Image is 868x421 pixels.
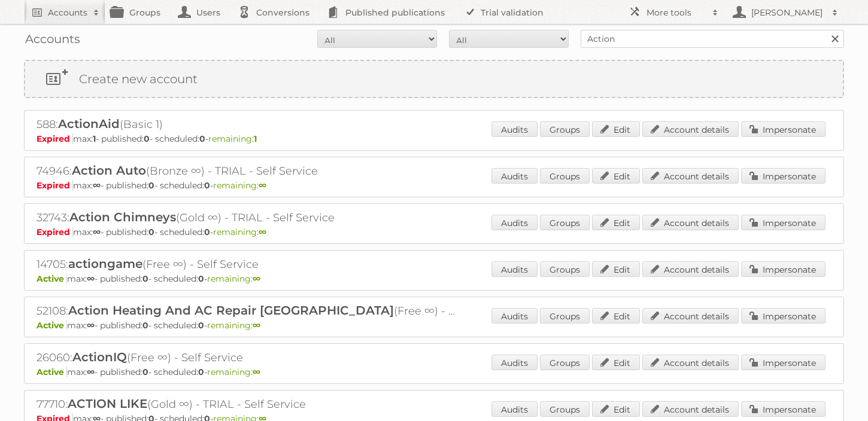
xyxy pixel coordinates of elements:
span: Active [37,367,67,377]
a: Account details [642,168,739,184]
strong: 0 [142,367,148,377]
a: Edit [592,121,640,137]
h2: 32743: (Gold ∞) - TRIAL - Self Service [37,210,456,225]
strong: ∞ [253,367,260,377]
strong: ∞ [87,367,95,377]
a: Groups [540,308,590,324]
a: Groups [540,215,590,230]
span: remaining: [208,133,257,144]
strong: 0 [198,367,204,377]
strong: 0 [142,320,148,331]
span: remaining: [207,320,260,331]
a: Account details [642,121,739,137]
span: Action Auto [72,163,146,178]
strong: 0 [142,273,148,284]
a: Edit [592,401,640,417]
p: max: - published: - scheduled: - [37,227,831,237]
a: Groups [540,168,590,184]
a: Account details [642,355,739,370]
p: max: - published: - scheduled: - [37,133,831,144]
a: Audits [491,215,538,230]
h2: 26060: (Free ∞) - Self Service [37,350,456,365]
h2: 14705: (Free ∞) - Self Service [37,257,456,272]
p: max: - published: - scheduled: - [37,180,831,191]
strong: ∞ [87,320,95,331]
strong: 0 [148,227,154,237]
a: Groups [540,401,590,417]
span: Active [37,320,67,331]
span: Action Chimneys [69,210,176,224]
h2: 77710: (Gold ∞) - TRIAL - Self Service [37,396,456,412]
a: Account details [642,215,739,230]
strong: ∞ [93,180,101,191]
a: Edit [592,215,640,230]
a: Groups [540,121,590,137]
a: Impersonate [741,121,825,137]
p: max: - published: - scheduled: - [37,273,831,284]
strong: 0 [199,133,205,144]
span: remaining: [207,367,260,377]
strong: ∞ [87,273,95,284]
a: Create new account [25,61,843,97]
span: actiongame [68,257,142,271]
span: remaining: [213,180,266,191]
span: remaining: [213,227,266,237]
a: Audits [491,401,538,417]
strong: ∞ [259,180,266,191]
a: Audits [491,355,538,370]
a: Impersonate [741,308,825,324]
a: Impersonate [741,168,825,184]
strong: 1 [254,133,257,144]
a: Audits [491,121,538,137]
p: max: - published: - scheduled: - [37,320,831,331]
a: Audits [491,261,538,277]
span: ACTION LIKE [68,396,147,411]
a: Groups [540,355,590,370]
strong: 0 [204,180,210,191]
strong: 0 [204,227,210,237]
a: Impersonate [741,401,825,417]
h2: 74946: (Bronze ∞) - TRIAL - Self Service [37,163,456,179]
a: Account details [642,261,739,277]
strong: ∞ [253,273,260,284]
a: Edit [592,355,640,370]
strong: 0 [198,320,204,331]
span: Expired [37,133,73,144]
a: Groups [540,261,590,277]
strong: ∞ [93,227,101,237]
a: Impersonate [741,215,825,230]
strong: 0 [148,180,154,191]
strong: 0 [198,273,204,284]
span: ActionAid [58,117,120,131]
a: Edit [592,308,640,324]
h2: 588: (Basic 1) [37,117,456,132]
p: max: - published: - scheduled: - [37,367,831,377]
a: Impersonate [741,261,825,277]
h2: More tools [647,7,706,19]
span: remaining: [207,273,260,284]
strong: ∞ [253,320,260,331]
a: Impersonate [741,355,825,370]
h2: [PERSON_NAME] [748,7,826,19]
a: Audits [491,308,538,324]
span: ActionIQ [72,350,127,364]
strong: 1 [93,133,96,144]
strong: 0 [144,133,150,144]
h2: Accounts [48,7,87,19]
a: Account details [642,401,739,417]
a: Edit [592,261,640,277]
a: Account details [642,308,739,324]
span: Active [37,273,67,284]
span: Expired [37,180,73,191]
h2: 52108: (Free ∞) - Self Service [37,303,456,319]
span: Expired [37,227,73,237]
strong: ∞ [259,227,266,237]
a: Edit [592,168,640,184]
a: Audits [491,168,538,184]
span: Action Heating And AC Repair [GEOGRAPHIC_DATA] [68,303,394,318]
